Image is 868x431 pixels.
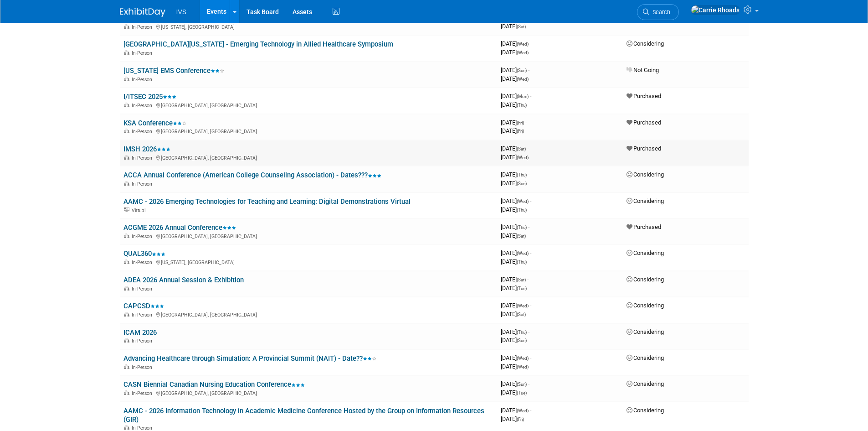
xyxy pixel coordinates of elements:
[132,181,155,187] span: In-Person
[527,145,529,152] span: -
[124,50,129,55] img: In-Person Event
[501,127,524,134] span: [DATE]
[530,197,531,204] span: -
[501,67,529,73] span: [DATE]
[120,8,165,17] img: ExhibitDay
[501,389,527,396] span: [DATE]
[132,312,155,318] span: In-Person
[132,364,155,370] span: In-Person
[123,302,164,310] a: CAPCSD
[627,171,664,178] span: Considering
[517,77,529,82] span: (Wed)
[501,101,527,108] span: [DATE]
[528,67,529,73] span: -
[501,232,526,239] span: [DATE]
[123,328,157,337] a: ICAM 2026
[132,338,155,344] span: In-Person
[501,197,531,204] span: [DATE]
[528,171,529,178] span: -
[517,103,527,108] span: (Thu)
[649,9,670,16] span: Search
[124,312,129,317] img: In-Person Event
[517,417,524,422] span: (Fri)
[132,390,155,396] span: In-Person
[501,75,529,82] span: [DATE]
[691,5,740,15] img: Carrie Rhoads
[124,155,129,160] img: In-Person Event
[627,40,664,47] span: Considering
[627,380,664,387] span: Considering
[530,407,531,414] span: -
[123,197,411,206] a: AAMC - 2026 Emerging Technologies for Teaching and Learning: Digital Demonstrations Virtual
[132,155,155,161] span: In-Person
[123,23,493,30] div: [US_STATE], [GEOGRAPHIC_DATA]
[517,338,527,343] span: (Sun)
[517,356,529,361] span: (Wed)
[501,223,529,230] span: [DATE]
[627,197,664,204] span: Considering
[517,155,529,160] span: (Wed)
[123,171,381,179] a: ACCA Annual Conference (American College Counseling Association) - Dates???
[501,249,531,256] span: [DATE]
[501,119,527,126] span: [DATE]
[124,208,129,212] img: Virtual Event
[123,145,170,153] a: IMSH 2026
[517,42,529,47] span: (Wed)
[176,8,187,16] span: IVS
[627,93,661,99] span: Purchased
[123,407,484,424] a: AAMC - 2026 Information Technology in Academic Medicine Conference Hosted by the Group on Informa...
[132,129,155,135] span: In-Person
[132,234,155,239] span: In-Person
[517,50,529,55] span: (Wed)
[124,338,129,343] img: In-Person Event
[123,276,244,284] a: ADEA 2026 Annual Session & Exhibition
[132,24,155,30] span: In-Person
[123,154,493,161] div: [GEOGRAPHIC_DATA], [GEOGRAPHIC_DATA]
[501,40,531,47] span: [DATE]
[123,101,493,109] div: [GEOGRAPHIC_DATA], [GEOGRAPHIC_DATA]
[501,154,529,161] span: [DATE]
[123,119,186,127] a: KSA Conference
[527,276,529,283] span: -
[501,337,527,343] span: [DATE]
[517,260,527,265] span: (Thu)
[517,94,529,99] span: (Mon)
[517,277,526,282] span: (Sat)
[528,380,529,387] span: -
[530,354,531,361] span: -
[517,225,527,230] span: (Thu)
[517,172,527,177] span: (Thu)
[627,249,664,256] span: Considering
[123,67,224,75] a: [US_STATE] EMS Conference
[501,302,531,309] span: [DATE]
[132,260,155,265] span: In-Person
[627,119,661,126] span: Purchased
[132,286,155,292] span: In-Person
[517,199,529,204] span: (Wed)
[123,93,176,101] a: I/ITSEC 2025
[525,119,527,126] span: -
[124,181,129,186] img: In-Person Event
[132,208,148,213] span: Virtual
[637,4,679,20] a: Search
[123,380,305,389] a: CASN Biennial Canadian Nursing Education Conference
[501,180,527,187] span: [DATE]
[501,407,531,414] span: [DATE]
[124,77,129,81] img: In-Person Event
[123,258,493,265] div: [US_STATE], [GEOGRAPHIC_DATA]
[530,302,531,309] span: -
[627,302,664,309] span: Considering
[517,408,529,413] span: (Wed)
[501,380,529,387] span: [DATE]
[517,68,527,73] span: (Sun)
[501,49,529,56] span: [DATE]
[124,24,129,29] img: In-Person Event
[517,120,524,125] span: (Fri)
[123,232,493,239] div: [GEOGRAPHIC_DATA], [GEOGRAPHIC_DATA]
[132,103,155,109] span: In-Person
[501,311,526,317] span: [DATE]
[530,40,531,47] span: -
[123,249,165,258] a: QUAL360
[530,249,531,256] span: -
[627,276,664,283] span: Considering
